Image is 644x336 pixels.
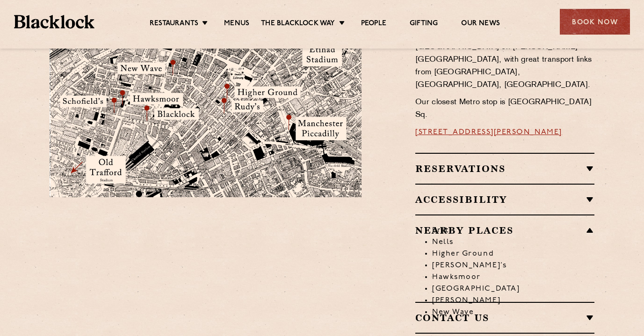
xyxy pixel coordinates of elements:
[415,129,562,136] a: [STREET_ADDRESS][PERSON_NAME]
[560,9,630,35] div: Book Now
[415,163,594,174] h2: Reservations
[410,19,438,29] a: Gifting
[432,225,594,236] li: Erst
[415,225,594,236] h2: Nearby Places
[415,312,594,323] h2: Contact Us
[224,19,249,29] a: Menus
[242,246,373,334] img: svg%3E
[361,19,386,29] a: People
[415,31,592,89] span: Find us just down from the iconic [GEOGRAPHIC_DATA] on [PERSON_NAME][GEOGRAPHIC_DATA], with great...
[432,236,594,248] li: Nells
[415,194,594,205] h2: Accessibility
[432,272,594,283] li: Hawksmoor
[261,19,335,29] a: The Blacklock Way
[432,295,594,307] li: [PERSON_NAME]
[461,19,500,29] a: Our News
[150,19,198,29] a: Restaurants
[432,283,594,295] li: [GEOGRAPHIC_DATA]
[14,15,94,29] img: BL_Textured_Logo-footer-cropped.svg
[432,260,594,272] li: [PERSON_NAME]’s
[415,99,592,119] span: Our closest Metro stop is [GEOGRAPHIC_DATA] Sq.
[432,248,594,260] li: Higher Ground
